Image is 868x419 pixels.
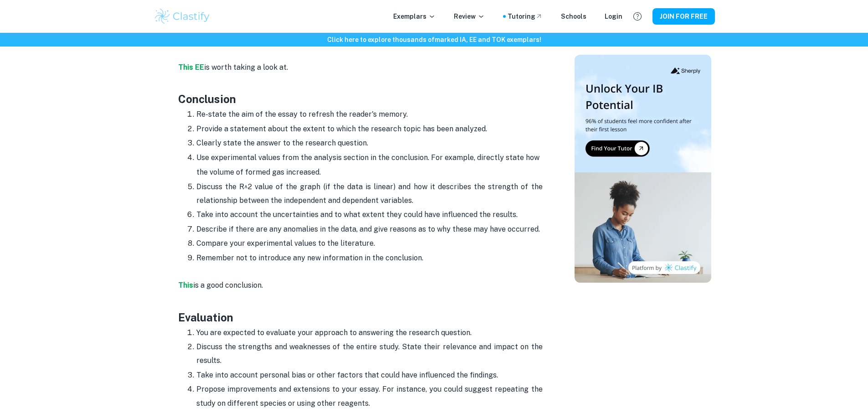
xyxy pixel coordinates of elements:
[196,108,543,121] p: Re-state the aim of the essay to refresh the reader's memory.
[178,281,193,290] a: This
[2,35,866,45] h6: Click here to explore thousands of marked IA, EE and TOK exemplars !
[196,150,543,180] li: Use experimental values from the analysis section in the conclusion. For example, directly state ...
[178,63,204,72] a: This EE
[605,11,622,21] a: Login
[178,93,236,105] strong: Conclusion
[393,11,436,21] p: Exemplars
[561,11,586,21] a: Schools
[196,368,543,382] p: Take into account personal bias or other factors that could have influenced the findings.
[454,11,485,21] p: Review
[196,251,543,265] p: Remember not to introduce any new information in the conclusion.
[652,8,715,25] button: JOIN FOR FREE
[196,122,543,136] p: Provide a statement about the extent to which the research topic has been analyzed.
[196,326,543,340] p: You are expected to evaluate your approach to answering the research question.
[178,265,543,293] p: is a good conclusion.
[178,47,543,75] p: is worth taking a look at.
[196,208,543,222] p: Take into account the uncertainties and to what extent they could have influenced the results.
[508,11,543,21] a: Tutoring
[575,55,711,283] img: Thumbnail
[196,222,543,236] p: Describe if there are any anomalies in the data, and give reasons as to why these may have occurred.
[196,340,543,368] p: Discuss the strengths and weaknesses of the entire study. State their relevance and impact on the...
[178,293,543,326] h3: Evaluation
[196,136,543,150] p: Clearly state the answer to the research question.
[196,180,543,208] p: Discuss the R^2 value of the graph (if the data is linear) and how it describes the strength of t...
[196,237,543,250] p: Compare your experimental values to the literature.
[196,383,543,410] p: Propose improvements and extensions to your essay. For instance, you could suggest repeating the ...
[154,7,211,26] img: Clastify logo
[630,9,645,24] button: Help and Feedback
